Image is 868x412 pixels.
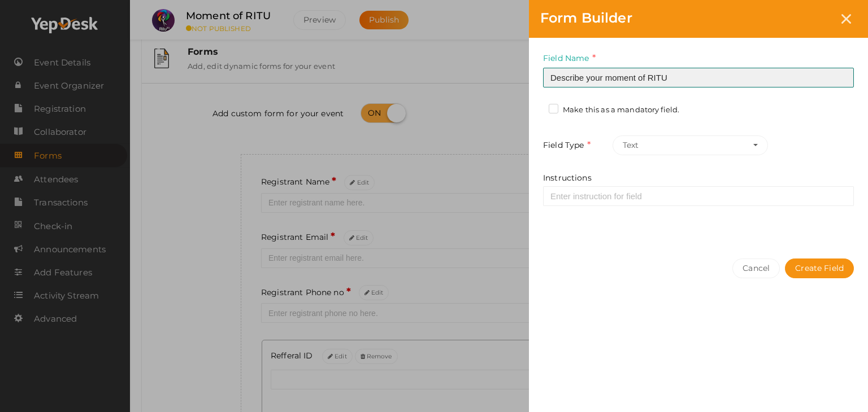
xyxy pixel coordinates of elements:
button: Cancel [732,258,780,278]
label: Instructions [543,172,592,183]
input: Enter instruction for field [543,186,854,206]
label: Field Type [543,139,610,152]
label: Field Name [543,52,596,65]
button: Create Field [785,258,854,278]
input: Enter the field name. [543,68,854,87]
button: Text [613,135,768,155]
label: Make this as a mandatory field. [549,104,679,116]
span: Form Builder [540,10,632,26]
